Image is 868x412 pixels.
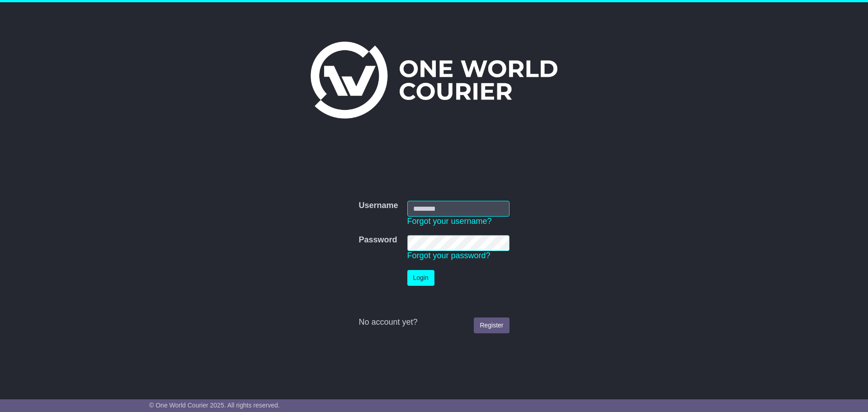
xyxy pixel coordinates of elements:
button: Login [407,270,434,286]
a: Register [474,317,509,333]
a: Forgot your password? [407,251,491,260]
label: Password [359,235,397,245]
span: © One World Courier 2025. All rights reserved. [149,402,280,409]
img: One World [311,42,557,118]
div: No account yet? [359,317,509,327]
label: Username [359,201,398,211]
a: Forgot your username? [407,217,492,226]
